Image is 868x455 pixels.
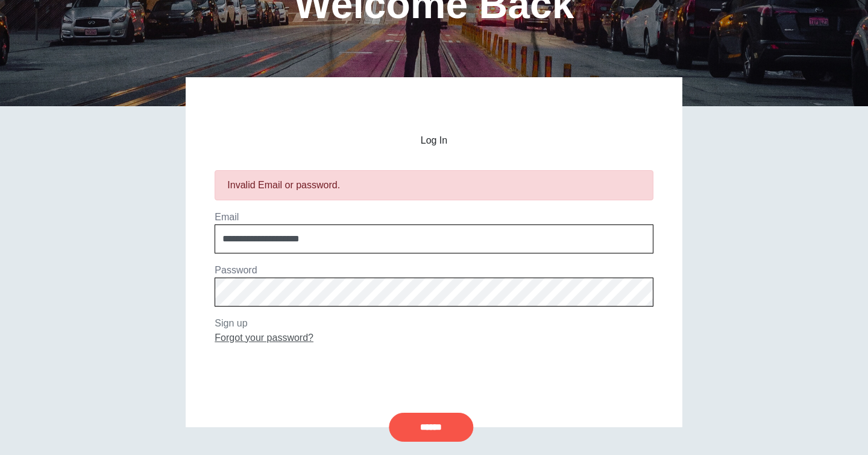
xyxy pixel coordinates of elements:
div: Invalid Email or password. [227,178,640,192]
label: Password [215,265,257,275]
a: Forgot your password? [215,332,313,343]
a: Sign up [215,318,247,328]
h2: Log In [215,135,653,146]
label: Email [215,212,239,222]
